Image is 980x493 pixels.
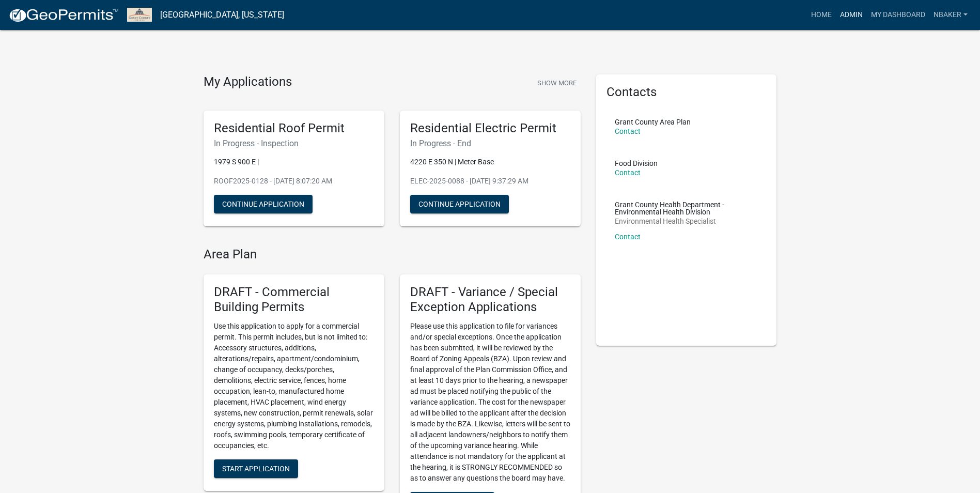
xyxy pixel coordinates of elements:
p: Environmental Health Specialist [615,218,758,225]
p: Food Division [615,160,658,167]
h4: My Applications [204,74,292,90]
p: Please use this application to file for variances and/or special exceptions. Once the application... [410,321,570,484]
p: Grant County Health Department - Environmental Health Division [615,201,758,215]
p: 1979 S 900 E | [214,157,374,167]
p: 4220 E 350 N | Meter Base [410,157,570,167]
button: Continue Application [410,195,509,213]
a: Admin [836,5,867,25]
p: ELEC-2025-0088 - [DATE] 9:37:29 AM [410,176,570,187]
h5: Residential Roof Permit [214,121,374,136]
h5: Residential Electric Permit [410,121,570,136]
span: Start Application [222,464,290,472]
h6: In Progress - Inspection [214,138,374,148]
img: Grant County, Indiana [127,8,152,22]
h5: DRAFT - Variance / Special Exception Applications [410,285,570,315]
a: Contact [615,127,641,135]
h4: Area Plan [204,247,581,262]
h6: In Progress - End [410,138,570,148]
a: Contact [615,168,641,177]
button: Continue Application [214,195,313,213]
a: nbaker [929,5,972,25]
a: [GEOGRAPHIC_DATA], [US_STATE] [160,6,284,24]
button: Show More [533,74,581,91]
p: Use this application to apply for a commercial permit. This permit includes, but is not limited t... [214,321,374,451]
p: Grant County Area Plan [615,118,691,126]
a: My Dashboard [867,5,929,25]
p: ROOF2025-0128 - [DATE] 8:07:20 AM [214,176,374,187]
button: Start Application [214,459,298,478]
h5: DRAFT - Commercial Building Permits [214,285,374,315]
a: Home [807,5,836,25]
a: Contact [615,233,641,241]
h5: Contacts [606,85,767,100]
